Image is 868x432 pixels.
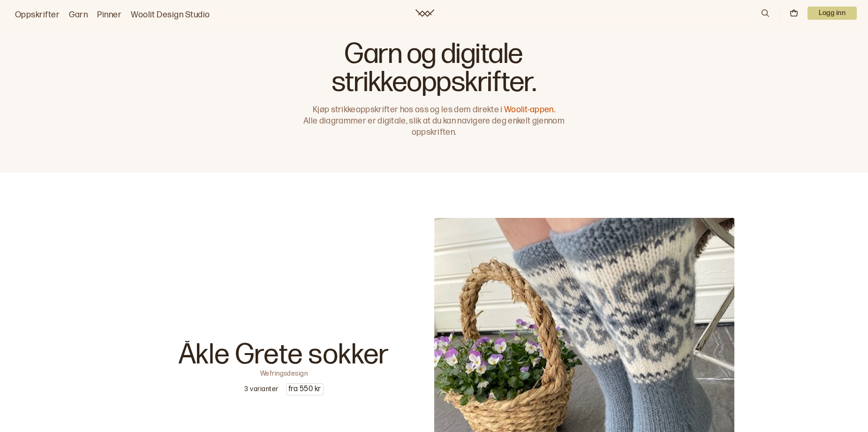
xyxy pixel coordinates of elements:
a: Oppskrifter [15,8,60,22]
a: Garn [69,8,88,22]
p: Åkle Grete sokker [179,341,390,369]
p: 3 varianter [244,385,278,394]
p: Kjøp strikkeoppskrifter hos oss og les dem direkte i Alle diagrammer er digitale, slik at du kan ... [299,104,569,138]
p: Logg inn [808,7,857,20]
a: Woolit Design Studio [131,8,210,22]
button: User dropdown [808,7,857,20]
a: Woolit-appen. [504,105,555,115]
h1: Garn og digitale strikkeoppskrifter. [299,40,569,97]
a: Pinner [97,8,121,22]
a: Woolit [415,9,434,17]
p: fra 550 kr [287,384,323,395]
p: Wefringsdesign [260,369,308,376]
